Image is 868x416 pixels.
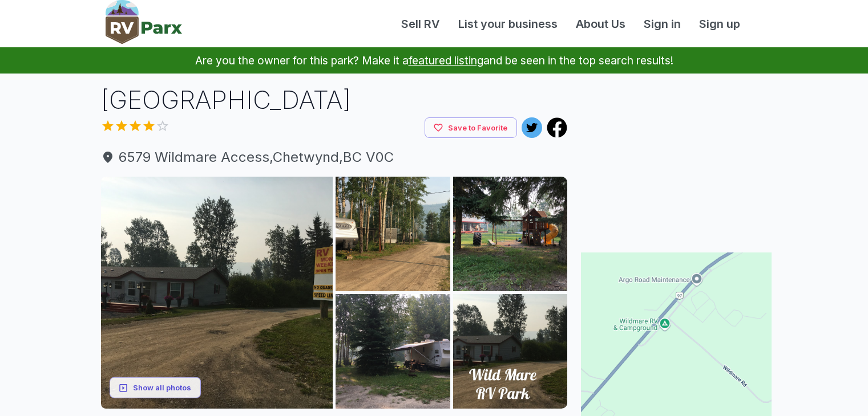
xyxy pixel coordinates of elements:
[453,294,568,409] img: AAcXr8o2Fyma1yyMNVtU_wqpftf5maOmZjzXyIuo8TiY0YOzOne6_hJvQIxfElS3q81vtFBOR4QJr8RzQlX9tTTDqiqjhJN10...
[110,377,201,398] button: Show all photos
[409,54,483,67] a: featured listing
[101,83,568,117] h1: [GEOGRAPHIC_DATA]
[336,294,450,409] img: AAcXr8rX6IS0QLragzVvHIYNbAG67ZSD8jeUutLwbZXrLRL25WTtFjeGwXOYYfTaPQ2LHADo_7rV3SaUZNh5OZ0jz49fjc15J...
[425,117,517,138] button: Save to Favorite
[449,15,567,32] a: List your business
[453,177,568,291] img: AAcXr8qOBy4e3WtPaadnfMl4hyNlfGEmqrR_rW2e3bgLeS2AfQ-NjO_w-FmBb72m5RTcXvshNFS5XDEq15uM1HVZxPUtG4w-O...
[635,15,690,32] a: Sign in
[101,147,568,168] a: 6579 Wildmare Access,Chetwynd,BC V0C
[14,47,854,74] p: Are you the owner for this park? Make it a and be seen in the top search results!
[581,83,772,225] iframe: Advertisement
[690,15,749,32] a: Sign up
[567,15,635,32] a: About Us
[392,15,449,32] a: Sell RV
[101,147,568,168] span: 6579 Wildmare Access , Chetwynd , BC V0C
[336,177,450,291] img: AAcXr8oG-AKHDsIzvvY441EF9hO5B0QDeuwbp8Y0XI-J9ANthOqF0ziJ1DTZqUzI1y3T_lHLsxxrAlrSBklHC4bPfsshiNlb4...
[101,177,333,409] img: AAcXr8prysncPnGgqlzDruAC_aSbZ8i8auh8aki9Jz5LarmXDiVrJCyTJJFB83-_MCFQiUQhemctUCPyNyb-oaiIjhzl5WmqR...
